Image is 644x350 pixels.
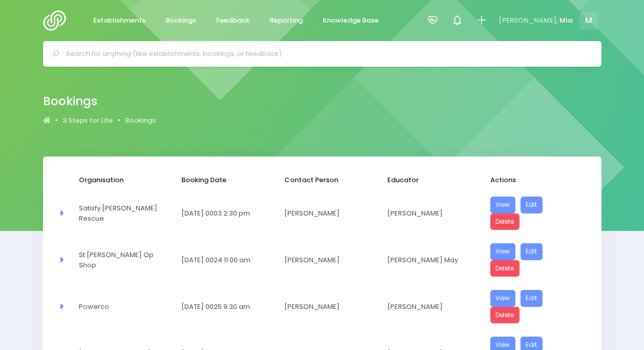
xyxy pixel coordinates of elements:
span: Feedback [216,15,250,26]
span: Bookings [165,15,196,26]
span: 3 Steps for Life [63,115,113,126]
a: Reporting [261,11,311,31]
input: Search for anything (like establishments, bookings, or feedback) [66,46,587,62]
a: Feedback [208,11,258,31]
a: Establishments [85,11,154,31]
a: Bookings [157,11,205,31]
span: Reporting [269,15,303,26]
span: Knowledge Base [323,15,379,26]
h2: Bookings [43,94,148,108]
span: [PERSON_NAME], [498,15,558,26]
img: Logo [43,10,72,31]
span: Establishments [93,15,146,26]
span: Mia [559,15,573,26]
a: Knowledge Base [315,11,387,31]
span: M [579,12,597,30]
a: Bookings [125,115,156,126]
